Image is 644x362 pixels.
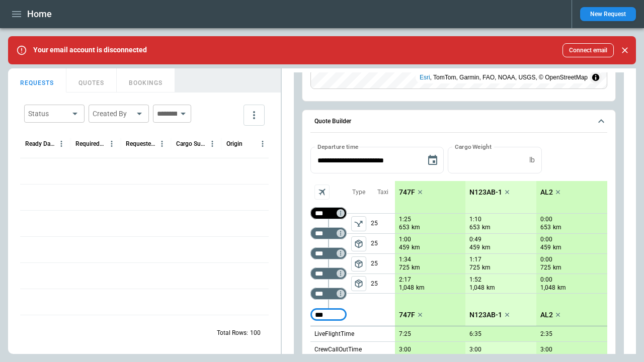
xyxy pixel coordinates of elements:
[354,239,364,249] span: package_2
[351,276,366,291] button: left aligned
[529,156,535,164] p: lb
[540,284,555,292] p: 1,048
[75,140,105,147] div: Required Date & Time (UTC+03:00)
[93,109,133,119] div: Created By
[469,243,480,252] p: 459
[351,236,366,251] span: Type of sector
[371,234,395,253] p: 25
[482,243,491,252] p: km
[540,243,551,252] p: 459
[310,110,607,133] button: Quote Builder
[469,346,481,353] p: 3:00
[455,142,492,151] label: Cargo Weight
[580,7,636,21] button: New Request
[351,256,366,271] span: Type of sector
[176,140,206,147] div: Cargo Summary
[540,188,553,197] p: AL2
[399,223,410,232] p: 653
[66,68,117,93] button: QUOTES
[412,243,420,252] p: km
[314,185,330,200] span: Aircraft selection
[540,330,552,338] p: 2:35
[314,330,354,338] p: LiveFlightTime
[399,284,414,292] p: 1,048
[371,274,395,293] p: 25
[317,142,359,151] label: Departure time
[310,247,347,259] div: Too short
[310,309,347,321] div: Not found
[540,346,552,353] p: 3:00
[540,223,551,232] p: 653
[399,330,411,338] p: 7:25
[371,214,395,233] p: 25
[416,284,425,292] p: km
[469,284,485,292] p: 1,048
[155,137,169,150] button: Requested Route column menu
[351,216,366,231] button: left aligned
[310,267,347,280] div: Too short
[117,68,175,93] button: BOOKINGS
[540,311,553,319] p: AL2
[33,46,147,54] p: Your email account is disconnected
[351,216,366,231] span: Type of sector
[310,207,347,219] div: Not found
[412,263,420,272] p: km
[469,223,480,232] p: 653
[420,74,430,81] a: Esri
[354,279,364,289] span: package_2
[540,263,551,272] p: 725
[557,284,566,292] p: km
[371,254,395,274] p: 25
[540,216,552,223] p: 0:00
[482,223,491,232] p: km
[256,137,269,150] button: Origin column menu
[27,8,52,20] h1: Home
[126,140,155,147] div: Requested Route
[469,188,502,197] p: N123AB-1
[399,311,415,319] p: 747F
[354,259,364,269] span: package_2
[412,223,420,232] p: km
[618,43,632,57] button: Close
[250,329,261,337] p: 100
[399,256,411,263] p: 1:34
[351,276,366,291] span: Type of sector
[487,284,495,292] p: km
[553,223,561,232] p: km
[226,140,243,147] div: Origin
[352,188,365,197] p: Type
[55,137,68,150] button: Ready Date & Time (UTC+03:00) column menu
[399,243,410,252] p: 459
[314,118,351,125] h6: Quote Builder
[553,263,561,272] p: km
[420,72,588,82] div: , TomTom, Garmin, FAO, NOAA, USGS, © OpenStreetMap
[562,43,614,57] button: Connect email
[206,137,219,150] button: Cargo Summary column menu
[469,311,502,319] p: N123AB-1
[469,236,481,243] p: 0:49
[469,263,480,272] p: 725
[423,150,443,170] button: Choose date, selected date is Aug 20, 2025
[105,137,118,150] button: Required Date & Time (UTC+03:00) column menu
[351,236,366,251] button: left aligned
[540,276,552,284] p: 0:00
[618,39,632,61] div: dismiss
[310,288,347,300] div: Too short
[310,227,347,239] div: Too short
[399,346,411,353] p: 3:00
[540,256,552,263] p: 0:00
[540,236,552,243] p: 0:00
[399,188,415,197] p: 747F
[590,71,602,83] summary: Toggle attribution
[25,140,55,147] div: Ready Date & Time (UTC+03:00)
[217,329,248,337] p: Total Rows:
[8,68,66,93] button: REQUESTS
[351,256,366,271] button: left aligned
[399,276,411,284] p: 2:17
[314,345,362,354] p: CrewCallOutTime
[482,263,491,272] p: km
[399,263,410,272] p: 725
[399,216,411,223] p: 1:25
[377,188,388,197] p: Taxi
[469,216,481,223] p: 1:10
